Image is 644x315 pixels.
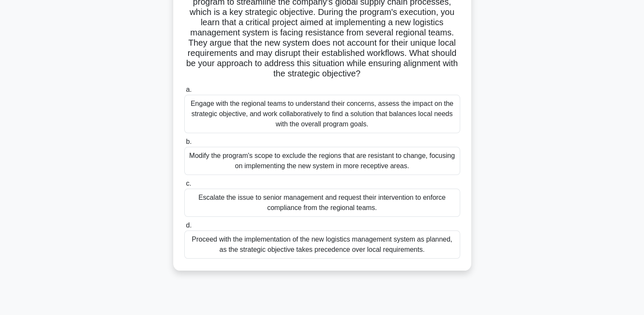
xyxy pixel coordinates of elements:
[186,222,192,229] span: d.
[186,180,191,187] span: c.
[184,95,460,133] div: Engage with the regional teams to understand their concerns, assess the impact on the strategic o...
[184,189,460,217] div: Escalate the issue to senior management and request their intervention to enforce compliance from...
[186,86,192,93] span: a.
[184,147,460,175] div: Modify the program's scope to exclude the regions that are resistant to change, focusing on imple...
[184,230,460,259] div: Proceed with the implementation of the new logistics management system as planned, as the strateg...
[186,138,192,145] span: b.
